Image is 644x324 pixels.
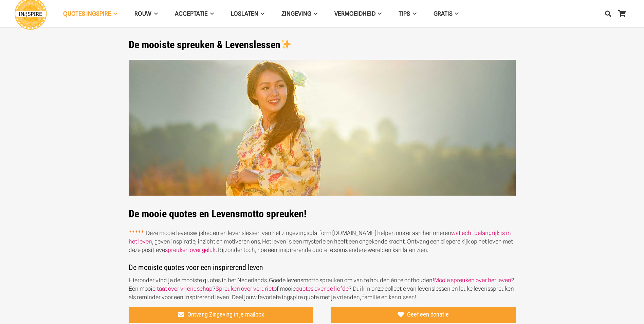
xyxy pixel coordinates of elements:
[208,5,214,22] span: Acceptatie Menu
[126,5,166,22] a: ROUWROUW Menu
[129,307,314,323] a: Ontvang Zingeving in je mailbox
[434,10,453,17] span: GRATIS
[434,277,511,284] a: Mooie spreuken over het leven
[165,247,216,253] a: spreuken over geluk
[129,208,307,220] strong: De mooie quotes en Levensmotto spreuken!
[187,311,264,318] span: Ontvang Zingeving in je mailbox
[216,285,274,292] a: Spreuken over verdriet
[152,285,213,292] a: citaat over vriendschap
[281,39,291,49] img: ✨
[399,10,410,17] span: TIPS
[407,311,448,318] span: Geef een donatie
[129,263,516,276] h3: De mooiste quotes voor een inspirerend leven
[129,229,516,254] p: Deze mooie levenswijsheden en levenslessen van het zingevingsplatform [DOMAIN_NAME] helpen ons er...
[129,39,516,51] h1: De mooiste spreuken & Levenslessen
[258,5,264,22] span: Loslaten Menu
[331,307,516,323] a: Geef een donatie
[326,5,390,22] a: VERMOEIDHEIDVERMOEIDHEID Menu
[175,10,208,17] span: Acceptatie
[222,5,273,22] a: LoslatenLoslaten Menu
[129,276,516,302] p: Hieronder vind je de mooiste quotes in het Nederlands. Goede levensmotto spreuken om van te houde...
[231,10,258,17] span: Loslaten
[453,5,459,22] span: GRATIS Menu
[375,5,382,22] span: VERMOEIDHEID Menu
[281,10,311,17] span: Zingeving
[134,10,151,17] span: ROUW
[601,5,615,22] a: Zoeken
[311,5,317,22] span: Zingeving Menu
[273,5,326,22] a: ZingevingZingeving Menu
[390,5,425,22] a: TIPSTIPS Menu
[334,10,375,17] span: VERMOEIDHEID
[129,60,516,196] img: De mooiste wijsheden, spreuken en citaten over het Leven van Inge Ingspire.nl
[55,5,126,22] a: QUOTES INGSPIREQUOTES INGSPIRE Menu
[410,5,416,22] span: TIPS Menu
[151,5,158,22] span: ROUW Menu
[129,230,511,245] a: wat echt belangrijk is in het leven
[63,10,111,17] span: QUOTES INGSPIRE
[425,5,467,22] a: GRATISGRATIS Menu
[166,5,222,22] a: AcceptatieAcceptatie Menu
[296,285,349,292] a: quotes over de liefde
[111,5,117,22] span: QUOTES INGSPIRE Menu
